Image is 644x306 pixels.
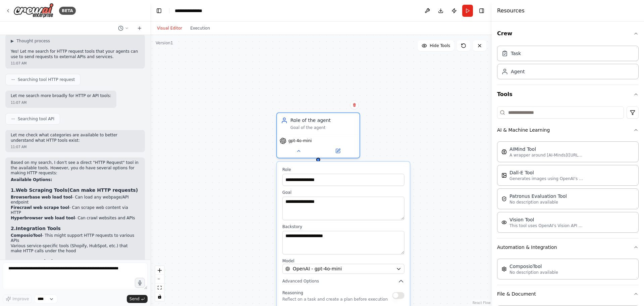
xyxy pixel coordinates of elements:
p: No description available [509,200,567,205]
a: React Flow attribution [473,301,491,305]
button: zoom in [155,266,164,275]
div: React Flow controls [155,266,164,301]
button: AI & Machine Learning [497,121,639,139]
span: Advanced Options [282,278,319,284]
p: No description available [509,270,558,275]
strong: Hyperbrowser web load tool [11,216,75,220]
li: - Can scrape web content via HTTP [11,205,140,216]
strong: Firecrawl web scrape tool [11,205,69,210]
button: zoom out [155,275,164,283]
button: File & Document [497,285,639,303]
span: gpt-4o-mini [288,138,312,143]
div: 11:07 AM [11,100,111,105]
p: Let me check what categories are available to better understand what HTTP tools exist: [11,133,140,143]
div: BETA [59,7,76,15]
img: PatronusEvalTool [501,196,507,202]
p: Reflect on a task and create a plan before execution [282,297,388,302]
label: Backstory [282,224,405,229]
strong: Browserbase web load tool [11,195,72,200]
button: toggle interactivity [155,292,164,301]
h3: 2. [11,225,140,232]
nav: breadcrumb [175,7,208,14]
label: Model [282,258,405,264]
div: Dall-E Tool [509,169,583,176]
span: Reasoning [282,291,303,295]
strong: Custom Solution [16,259,59,264]
p: Based on my search, I don't see a direct "HTTP Request" tool in the available tools. However, you... [11,160,140,176]
p: Let me search more broadly for HTTP or API tools: [11,93,111,99]
strong: ComposioTool [11,233,42,238]
div: Goal of the agent [290,125,356,130]
span: Send [129,296,140,302]
button: Crew [497,24,639,43]
strong: Available Options: [11,177,52,182]
li: - Can crawl websites and APIs [11,216,140,221]
div: Patronus Evaluation Tool [509,193,567,200]
button: Improve [3,295,32,303]
li: Various service-specific tools (Shopify, HubSpot, etc.) that make HTTP calls under the hood [11,244,140,254]
h4: Resources [497,7,525,15]
li: - This might support HTTP requests to various APIs [11,233,140,244]
p: Yes! Let me search for HTTP request tools that your agents can use to send requests to external A... [11,49,140,59]
button: Open in side panel [319,147,357,155]
button: OpenAI - gpt-4o-mini [282,264,405,274]
strong: Integration Tools [16,226,61,231]
h3: 3. [11,258,140,265]
button: Tools [497,85,639,104]
button: Hide Tools [418,40,454,51]
button: Hide left sidebar [154,6,164,15]
div: Role of the agent [290,117,356,124]
div: Version 1 [156,40,173,46]
p: Generates images using OpenAI's Dall-E model. [509,176,583,181]
button: Send [127,295,148,303]
div: Task [511,50,521,57]
div: AI & Machine Learning [497,139,639,238]
span: ▶ [11,38,14,44]
div: Automation & Integration [497,256,639,285]
span: Improve [12,296,29,302]
button: Automation & Integration [497,238,639,256]
span: Searching tool HTTP request [18,77,75,82]
span: Searching tool API [18,116,54,122]
img: AIMindTool [501,149,507,155]
div: 11:07 AM [11,144,140,149]
li: - Can load any webpage/API endpoint [11,195,140,205]
div: Vision Tool [509,216,583,223]
button: fit view [155,283,164,292]
div: Agent [511,68,525,75]
img: Logo [13,3,54,18]
p: A wrapper around [AI-Minds]([URL][DOMAIN_NAME]). Useful for when you need answers to questions fr... [509,152,583,158]
h3: 1. (Can make HTTP requests) [11,187,140,193]
button: Start a new chat [134,24,145,32]
button: Hide right sidebar [477,6,486,15]
strong: Web Scraping Tools [16,187,67,193]
span: Hide Tools [430,43,450,48]
label: Role [282,167,405,172]
div: ComposioTool [509,263,558,270]
div: AIMind Tool [509,146,583,152]
button: ▶Thought process [11,38,50,44]
div: Crew [497,43,639,85]
img: ComposioTool [501,266,507,272]
span: Thought process [16,38,50,44]
label: Goal [282,190,405,195]
button: Visual Editor [153,24,186,32]
img: VisionTool [501,220,507,225]
button: Switch to previous chat [115,24,131,32]
button: Advanced Options [282,278,405,285]
button: Execution [186,24,214,32]
button: Click to speak your automation idea [135,278,145,288]
span: OpenAI - gpt-4o-mini [293,265,342,272]
p: This tool uses OpenAI's Vision API to describe the contents of an image. [509,223,583,228]
button: Delete node [350,100,359,109]
img: DallETool [501,173,507,178]
div: 11:07 AM [11,61,140,66]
